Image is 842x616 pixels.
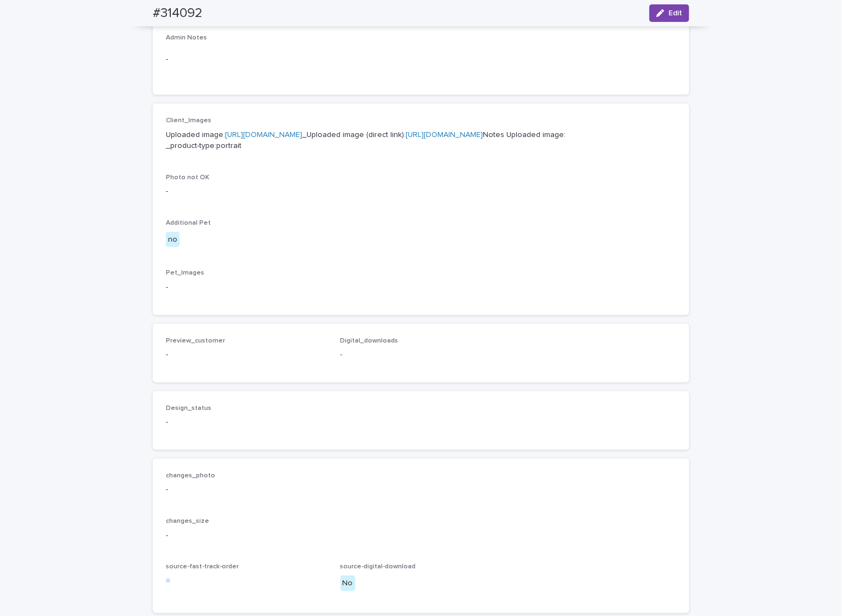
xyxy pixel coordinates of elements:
a: [URL][DOMAIN_NAME] [406,131,483,139]
p: - [166,484,676,495]
p: Uploaded image: _Uploaded image (direct link): Notes Uploaded image: _product-type:portrait [166,129,676,152]
span: Design_status [166,405,211,412]
span: Admin Notes [166,35,207,41]
p: - [166,186,676,197]
span: Pet_Images [166,270,204,276]
span: source-digital-download [341,563,416,570]
div: no [166,232,180,248]
h2: #314092 [153,5,203,21]
span: Client_Images [166,117,211,124]
p: - [166,54,676,65]
span: Edit [668,9,682,17]
p: - [166,417,327,428]
span: changes_photo [166,472,215,479]
span: changes_size [166,518,209,524]
span: Additional Pet [166,220,211,226]
p: - [166,349,327,361]
span: Digital_downloads [341,338,399,344]
div: No [341,575,355,591]
span: Photo not OK [166,174,209,181]
p: - [341,349,502,361]
a: [URL][DOMAIN_NAME] [225,131,302,139]
span: Preview_customer [166,338,225,344]
button: Edit [649,4,689,22]
p: - [166,530,676,541]
p: - [166,282,676,293]
span: source-fast-track-order [166,563,239,570]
